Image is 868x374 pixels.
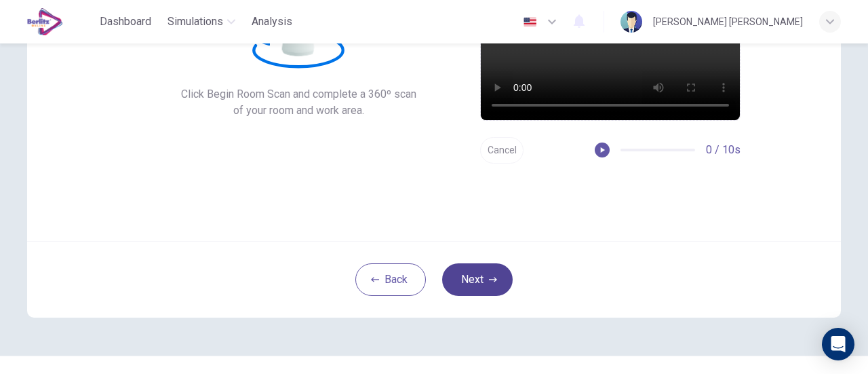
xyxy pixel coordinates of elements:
[653,14,803,30] div: [PERSON_NAME] [PERSON_NAME]
[27,8,63,35] img: EduSynch logo
[100,14,151,30] span: Dashboard
[252,14,292,30] span: Analysis
[27,8,94,35] a: EduSynch logo
[167,14,223,30] span: Simulations
[246,10,298,34] button: Analysis
[480,137,524,164] button: Cancel
[162,10,241,34] button: Simulations
[822,328,854,360] div: Open Intercom Messenger
[181,102,416,119] span: of your room and work area.
[181,86,416,102] span: Click Begin Room Scan and complete a 360º scan
[706,142,741,158] span: 0 / 10s
[521,17,538,27] img: en
[355,263,426,296] button: Back
[620,11,642,33] img: Profile picture
[94,10,157,34] button: Dashboard
[442,263,513,296] button: Next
